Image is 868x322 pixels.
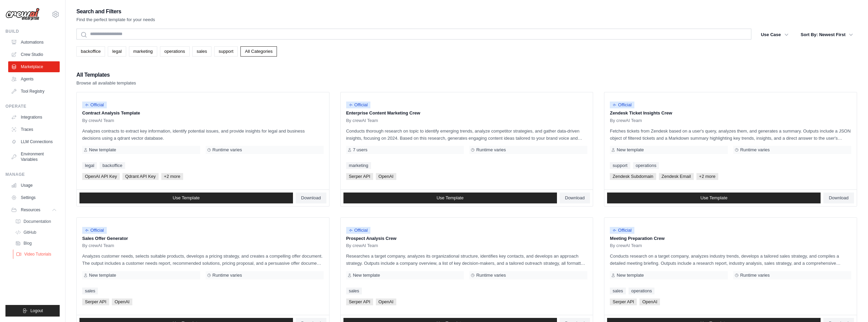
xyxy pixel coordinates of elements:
span: Official [346,102,371,108]
span: Use Template [173,195,200,201]
p: Fetches tickets from Zendesk based on a user's query, analyzes them, and generates a summary. Out... [610,127,851,142]
span: By crewAI Team [82,243,114,248]
button: Sort By: Newest First [797,29,857,41]
a: Marketplace [8,61,60,72]
a: Integrations [8,112,60,123]
span: Resources [21,207,40,213]
span: By crewAI Team [346,243,378,248]
a: operations [160,46,190,57]
a: Use Template [607,193,821,203]
span: By crewAI Team [346,118,378,123]
span: Serper API [346,173,373,180]
span: Qdrant API Key [122,173,159,180]
a: Documentation [12,217,60,226]
span: By crewAI Team [82,118,114,123]
a: Usage [8,180,60,191]
a: Tool Registry [8,86,60,97]
p: Prospect Analysis Crew [346,235,588,242]
button: Logout [5,305,60,317]
span: Download [565,195,585,201]
span: OpenAI [112,298,132,305]
a: Crew Studio [8,49,60,60]
span: Use Template [701,195,727,201]
a: Download [296,193,326,203]
span: New template [353,273,380,278]
span: Official [610,102,634,108]
a: sales [610,288,626,294]
a: Use Template [79,193,293,203]
p: Researches a target company, analyzes its organizational structure, identifies key contacts, and ... [346,252,588,267]
span: Download [829,195,849,201]
h2: All Templates [76,70,136,80]
span: Runtime varies [740,273,770,278]
span: New template [89,273,116,278]
a: Download [560,193,590,203]
span: By crewAI Team [610,118,642,123]
a: Use Template [343,193,557,203]
a: legal [82,162,97,169]
button: Resources [8,204,60,215]
span: Download [301,195,321,201]
p: Find the perfect template for your needs [76,16,155,23]
h2: Search and Filters [76,7,155,16]
a: legal [108,46,126,57]
span: By crewAI Team [610,243,642,248]
a: All Categories [240,46,277,57]
a: Agents [8,74,60,85]
a: backoffice [100,162,125,169]
a: sales [192,46,211,57]
p: Contract Analysis Template [82,110,324,117]
a: support [214,46,238,57]
span: Official [82,227,107,234]
img: Logo [5,8,40,21]
button: Use Case [757,29,793,41]
a: GitHub [12,228,60,237]
span: Official [610,227,634,234]
span: OpenAI [639,298,660,305]
span: OpenAI API Key [82,173,120,180]
a: marketing [346,162,371,169]
a: backoffice [76,46,105,57]
p: Browse all available templates [76,80,136,87]
a: LLM Connections [8,136,60,147]
span: GitHub [24,230,36,235]
span: New template [617,273,644,278]
span: Runtime varies [476,147,506,153]
a: Download [823,193,854,203]
span: OpenAI [376,298,396,305]
span: 7 users [353,147,368,153]
span: Serper API [82,298,109,305]
span: OpenAI [376,173,396,180]
span: +2 more [696,173,718,180]
a: sales [82,288,98,294]
span: Runtime varies [212,273,242,278]
span: Official [346,227,371,234]
p: Meeting Preparation Crew [610,235,851,242]
a: marketing [129,46,157,57]
div: Operate [5,104,60,109]
span: Zendesk Subdomain [610,173,656,180]
span: Logout [30,308,43,313]
span: Video Tutorials [24,251,51,257]
a: support [610,162,630,169]
p: Sales Offer Generator [82,235,324,242]
span: New template [89,147,116,153]
span: Zendesk Email [659,173,694,180]
span: Official [82,102,107,108]
span: Runtime varies [476,273,506,278]
p: Analyzes contracts to extract key information, identify potential issues, and provide insights fo... [82,127,324,142]
p: Enterprise Content Marketing Crew [346,110,588,117]
span: Use Template [437,195,464,201]
a: operations [633,162,659,169]
p: Analyzes customer needs, selects suitable products, develops a pricing strategy, and creates a co... [82,252,324,267]
span: Documentation [24,219,51,224]
a: Video Tutorials [13,249,60,259]
div: Build [5,29,60,34]
span: Serper API [346,298,373,305]
a: Blog [12,239,60,248]
p: Conducts research on a target company, analyzes industry trends, develops a tailored sales strate... [610,252,851,267]
p: Conducts thorough research on topic to identify emerging trends, analyze competitor strategies, a... [346,127,588,142]
span: New template [617,147,644,153]
a: Settings [8,192,60,203]
a: operations [629,288,655,294]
